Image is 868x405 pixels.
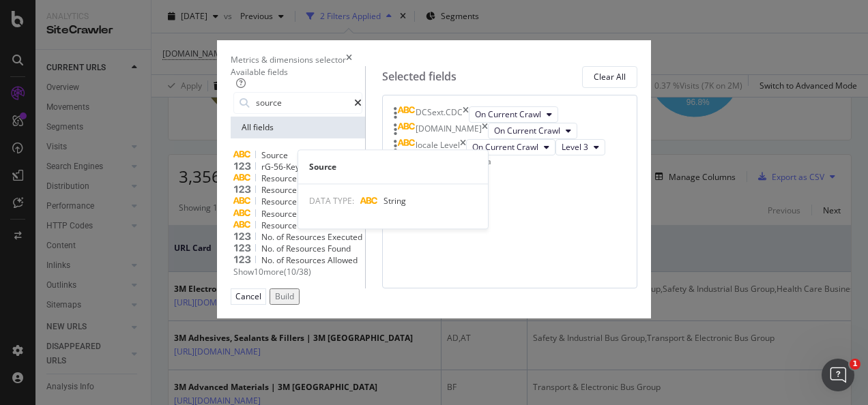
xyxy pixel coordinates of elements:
[822,359,854,391] iframe: Intercom live chat
[466,139,555,155] button: On Current Crawl
[382,69,457,85] div: Selected fields
[384,195,406,207] span: String
[328,254,358,266] span: Allowed
[416,123,482,139] div: [DOMAIN_NAME]
[261,208,299,220] span: Resource
[482,123,488,139] div: times
[594,71,626,82] div: Clear All
[394,139,626,155] div: locale LeveltimesOn Current CrawlLevel 3
[286,254,328,266] span: Resources
[231,288,266,304] button: Cancel
[298,161,488,172] div: Source
[261,172,299,184] span: Resource
[255,93,354,113] input: Search by field name
[235,290,261,302] div: Cancel
[276,231,286,243] span: of
[276,243,286,254] span: of
[275,290,294,302] div: Build
[261,220,299,231] span: Resource
[284,266,311,277] span: ( 10 / 38 )
[562,141,588,153] span: Level 3
[261,184,299,196] span: Resource
[233,266,284,277] span: Show 10 more
[261,196,299,207] span: Resource
[850,359,860,370] span: 1
[328,231,362,243] span: Executed
[270,288,300,304] button: Build
[416,106,463,123] div: DCSext.CDC
[231,117,365,138] div: All fields
[276,254,286,266] span: of
[394,123,626,139] div: [DOMAIN_NAME]timesOn Current Crawl
[494,125,560,136] span: On Current Crawl
[555,139,605,155] button: Level 3
[472,141,538,153] span: On Current Crawl
[309,195,354,207] span: DATA TYPE:
[261,149,288,161] span: Source
[261,254,276,266] span: No.
[346,54,352,65] div: times
[394,106,626,123] div: DCSext.CDCtimesOn Current Crawl
[286,231,328,243] span: Resources
[469,106,558,123] button: On Current Crawl
[488,123,577,139] button: On Current Crawl
[328,243,351,254] span: Found
[463,106,469,123] div: times
[231,54,346,65] div: Metrics & dimensions selector
[261,243,276,254] span: No.
[261,231,276,243] span: No.
[460,139,466,155] div: times
[261,161,339,172] span: rG-56-KeyResources
[582,66,637,88] button: Clear All
[286,243,328,254] span: Resources
[394,155,626,167] div: You can use this field as a
[217,40,651,318] div: modal
[416,139,460,155] div: locale Level
[231,66,365,78] div: Available fields
[475,108,541,120] span: On Current Crawl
